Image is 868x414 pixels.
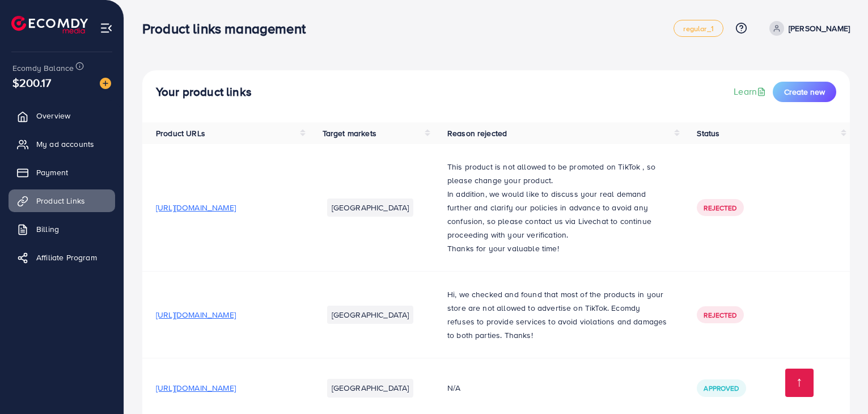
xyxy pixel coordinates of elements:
span: [URL][DOMAIN_NAME] [156,202,236,213]
p: Thanks for your valuable time! [447,242,670,255]
span: Product URLs [156,128,205,139]
span: Payment [36,167,68,178]
span: My ad accounts [36,138,94,150]
a: Product Links [9,189,115,212]
a: regular_1 [674,20,723,37]
img: menu [100,22,113,35]
span: Status [697,128,719,139]
li: [GEOGRAPHIC_DATA] [327,198,414,217]
span: Affiliate Program [36,252,97,263]
span: [URL][DOMAIN_NAME] [156,309,236,320]
h3: Product links management [142,20,315,37]
iframe: Chat [820,363,859,405]
a: Learn [734,85,768,98]
span: Overview [36,110,70,121]
span: N/A [447,382,460,394]
a: [PERSON_NAME] [765,21,850,36]
img: logo [11,16,88,33]
span: Approved [704,383,739,393]
span: Create new [784,86,825,98]
span: Rejected [704,310,736,320]
span: regular_1 [683,25,713,32]
span: Billing [36,223,59,235]
a: Billing [9,218,115,240]
button: Create new [773,82,836,102]
p: In addition, we would like to discuss your real demand further and clarify our policies in advanc... [447,187,670,242]
span: [URL][DOMAIN_NAME] [156,382,236,394]
span: Product Links [36,195,85,206]
a: My ad accounts [9,133,115,155]
p: Hi, we checked and found that most of the products in your store are not allowed to advertise on ... [447,288,670,342]
h4: Your product links [156,85,252,99]
li: [GEOGRAPHIC_DATA] [327,306,414,324]
p: This product is not allowed to be promoted on TikTok , so please change your product. [447,160,670,187]
span: Target markets [323,128,376,139]
a: Affiliate Program [9,246,115,269]
img: image [100,78,111,89]
span: Reason rejected [447,128,507,139]
span: Rejected [704,203,736,213]
span: Ecomdy Balance [12,62,74,74]
a: Overview [9,104,115,127]
li: [GEOGRAPHIC_DATA] [327,379,414,397]
p: [PERSON_NAME] [789,22,850,35]
a: Payment [9,161,115,184]
span: $200.17 [12,74,51,91]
